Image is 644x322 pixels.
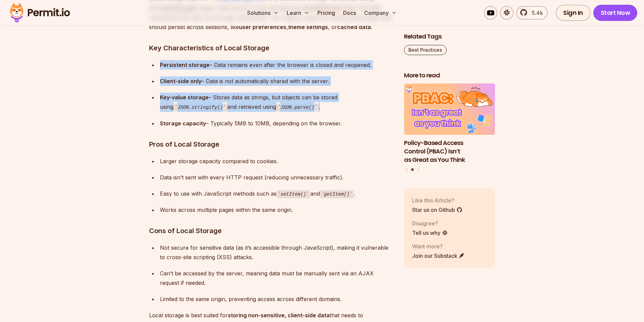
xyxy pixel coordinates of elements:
img: Permit logo [7,1,73,24]
h3: Cons of Local Storage [149,225,393,236]
p: Like this Article? [412,196,462,204]
div: Posts [404,84,495,172]
p: Want more? [412,242,465,250]
a: Sign In [556,5,591,21]
button: Learn [284,6,312,20]
button: Go to slide 1 [405,168,408,171]
strong: Key-value storage [160,94,209,101]
span: 5.4k [528,9,543,17]
a: Start Now [593,5,638,21]
strong: theme settings [288,24,328,30]
div: – Stores data as strings, but objects can be stored using and retrieved using . [160,93,393,112]
li: 2 of 3 [404,84,495,164]
strong: Storage capacity [160,120,206,127]
p: Disagree? [412,219,448,227]
button: Go to slide 2 [411,168,414,171]
strong: Client-side only [160,78,201,84]
h3: Pros of Local Storage [149,139,393,150]
a: Pricing [315,6,338,20]
code: setItem() [277,190,310,198]
img: Policy-Based Access Control (PBAC) Isn’t as Great as You Think [404,84,495,135]
div: Easy to use with JavaScript methods such as and . [160,189,393,199]
code: JSON.parse() [276,103,319,112]
div: Larger storage capacity compared to cookies. [160,156,393,166]
a: Policy-Based Access Control (PBAC) Isn’t as Great as You ThinkPolicy-Based Access Control (PBAC) ... [404,84,495,164]
h2: More to read [404,71,495,80]
strong: cached data [337,24,371,30]
strong: user preferences [239,24,286,30]
a: Tell us why [412,229,448,237]
div: – Data remains even after the browser is closed and reopened. [160,60,393,70]
div: – Data is not automatically shared with the server. [160,76,393,86]
a: Join our Substack [412,252,465,260]
code: getItem() [320,190,354,198]
a: Docs [340,6,359,20]
a: Best Practices [404,45,447,55]
button: Company [361,6,400,20]
button: Go to slide 3 [417,168,420,171]
strong: Persistent storage [160,61,210,68]
div: Can’t be accessed by the server, meaning data must be manually sent via an AJAX request if needed. [160,269,393,288]
h2: Related Tags [404,32,495,41]
div: Works across multiple pages within the same origin. [160,205,393,215]
strong: storing non-sensitive, client-side data [228,312,330,319]
div: Limited to the same origin, preventing access across different domains. [160,294,393,304]
button: Solutions [244,6,281,20]
h3: Key Characteristics of Local Storage [149,43,393,53]
a: Star us on Github [412,206,462,214]
div: Data isn’t sent with every HTTP request (reducing unnecessary traffic). [160,173,393,182]
div: – Typically 5MB to 10MB, depending on the browser. [160,119,393,128]
a: 5.4k [516,6,548,20]
div: Not secure for sensitive data (as it’s accessible through JavaScript), making it vulnerable to cr... [160,243,393,262]
h3: Policy-Based Access Control (PBAC) Isn’t as Great as You Think [404,139,495,164]
code: JSON.stringify() [173,103,227,112]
